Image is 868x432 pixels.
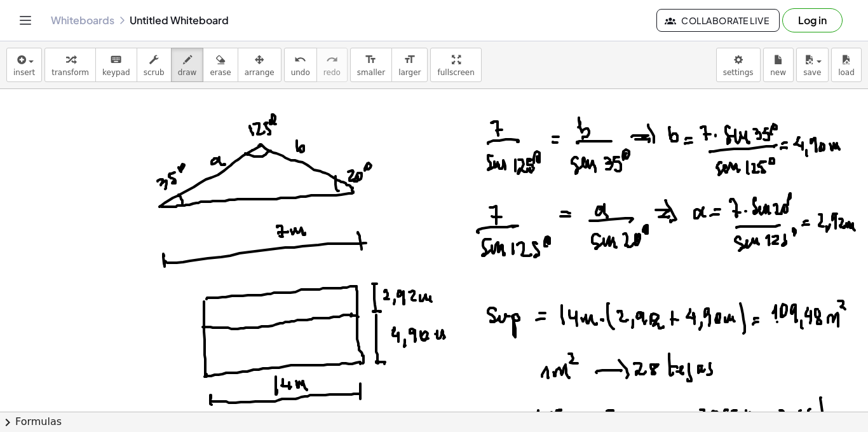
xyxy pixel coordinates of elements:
span: insert [13,68,35,77]
button: Collaborate Live [656,9,780,32]
span: new [770,68,786,77]
span: erase [210,68,231,77]
button: transform [44,48,96,82]
button: Toggle navigation [15,10,36,31]
span: larger [398,68,421,77]
span: smaller [357,68,385,77]
span: keypad [102,68,130,77]
span: scrub [144,68,165,77]
i: redo [326,52,338,67]
button: keyboardkeypad [95,48,137,82]
i: format_size [365,52,377,67]
button: load [831,48,862,82]
span: save [803,68,821,77]
button: undoundo [284,48,317,82]
span: settings [723,68,754,77]
button: fullscreen [430,48,481,82]
i: keyboard [110,52,122,67]
span: transform [51,68,89,77]
button: arrange [238,48,281,82]
span: redo [323,68,341,77]
button: draw [171,48,204,82]
button: insert [6,48,42,82]
span: Collaborate Live [667,15,769,26]
button: scrub [137,48,172,82]
button: erase [203,48,238,82]
span: fullscreen [437,68,474,77]
span: arrange [245,68,275,77]
button: format_sizesmaller [350,48,392,82]
a: Whiteboards [51,14,114,27]
button: redoredo [316,48,348,82]
button: settings [716,48,761,82]
button: save [796,48,829,82]
i: undo [294,52,306,67]
span: draw [178,68,197,77]
i: format_size [403,52,416,67]
button: new [763,48,794,82]
button: format_sizelarger [391,48,428,82]
button: Log in [782,8,843,32]
span: undo [291,68,310,77]
span: load [838,68,855,77]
